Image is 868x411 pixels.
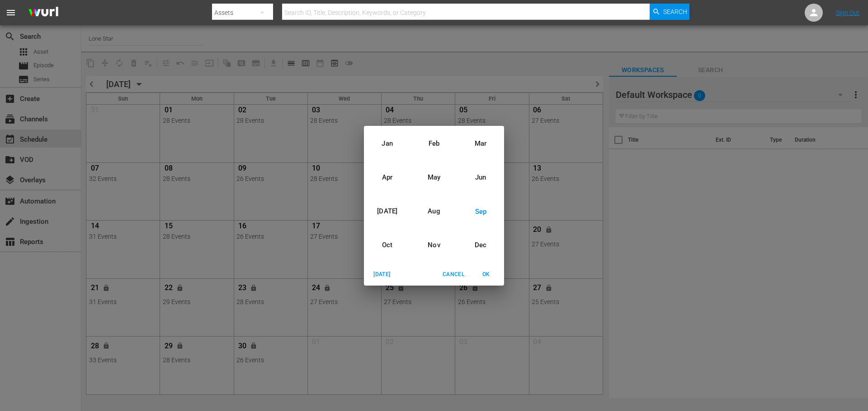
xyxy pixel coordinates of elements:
[371,270,393,279] span: [DATE]
[472,267,500,282] button: OK
[22,2,65,23] img: ans4CAIJ8jUAAAAAAAAAAAAAAAAAAAAAAAAgQb4GAAAAAAAAAAAAAAAAAAAAAAAAJMjXAAAAAAAAAAAAAAAAAAAAAAAAgAT5G...
[410,161,457,194] div: May
[410,228,457,262] div: Nov
[364,228,410,262] div: Oct
[458,194,504,228] div: Sep
[410,194,457,228] div: Aug
[439,267,468,282] button: Cancel
[663,4,687,20] span: Search
[458,161,504,194] div: Jun
[364,127,410,161] div: Jan
[458,228,504,262] div: Dec
[443,270,464,279] span: Cancel
[458,127,504,161] div: Mar
[364,194,410,228] div: [DATE]
[368,267,396,282] button: [DATE]
[836,9,859,16] a: Sign Out
[475,270,497,279] span: OK
[5,7,16,18] span: menu
[364,161,410,194] div: Apr
[410,127,457,161] div: Feb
